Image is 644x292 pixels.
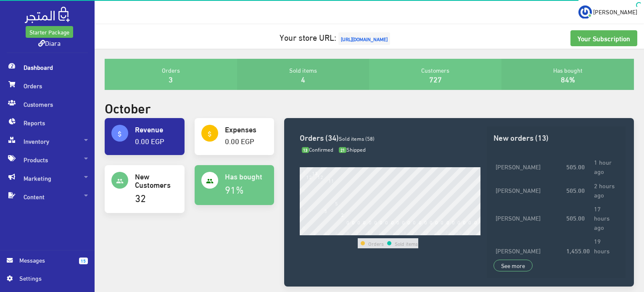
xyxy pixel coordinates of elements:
[561,72,575,86] a: 84%
[79,258,88,264] span: 15
[593,6,637,17] span: [PERSON_NAME]
[116,130,124,138] i: attach_money
[339,133,375,143] span: Sold items (58)
[494,234,564,267] td: [PERSON_NAME]
[339,144,366,154] span: Shipped
[339,147,346,153] span: 21
[494,201,564,234] td: [PERSON_NAME]
[302,147,309,153] span: 13
[225,125,268,133] h4: Expenses
[578,5,592,19] img: ...
[501,59,634,90] div: Has bought
[401,229,406,235] div: 18
[7,58,88,76] span: Dashboard
[412,229,417,235] div: 20
[206,130,214,138] i: attach_money
[135,172,178,189] h4: New Customers
[369,59,501,90] div: Customers
[346,229,349,235] div: 8
[578,5,637,18] a: ... [PERSON_NAME]
[105,100,151,115] h2: October
[225,172,268,180] h4: Has bought
[7,132,88,150] span: Inventory
[26,26,73,38] a: Starter Package
[467,229,473,235] div: 30
[592,178,619,201] td: 2 hours ago
[7,150,88,169] span: Products
[335,229,338,235] div: 6
[280,29,392,45] a: Your store URL:[URL][DOMAIN_NAME]
[434,229,440,235] div: 24
[7,95,88,113] span: Customers
[368,238,384,248] td: Orders
[105,59,237,90] div: Orders
[7,169,88,187] span: Marketing
[394,238,418,248] td: Sold items
[7,274,88,287] a: Settings
[445,229,451,235] div: 26
[7,255,88,274] a: 15 Messages
[570,30,637,46] a: Your Subscription
[494,178,564,201] td: [PERSON_NAME]
[38,37,61,49] a: Diara
[429,72,442,86] a: 727
[169,72,173,86] a: 3
[494,133,619,141] h3: New orders (13)
[423,229,429,235] div: 22
[566,213,585,222] strong: 505.00
[225,134,254,147] a: 0.00 EGP
[7,76,88,95] span: Orders
[7,113,88,132] span: Reports
[367,229,373,235] div: 12
[301,72,305,86] a: 4
[135,134,164,147] a: 0.00 EGP
[19,255,72,265] span: Messages
[390,229,396,235] div: 16
[592,155,619,178] td: 1 hour ago
[592,201,619,234] td: 17 hours ago
[19,274,81,283] span: Settings
[225,180,244,198] a: 91%
[356,229,362,235] div: 10
[566,246,590,255] strong: 1,455.00
[494,155,564,178] td: [PERSON_NAME]
[300,133,480,141] h3: Orders (34)
[313,229,316,235] div: 2
[135,125,178,133] h4: Revenue
[494,260,533,271] a: See more
[206,177,214,185] i: people
[592,234,619,267] td: 19 hours ago
[456,229,462,235] div: 28
[338,32,390,45] span: [URL][DOMAIN_NAME]
[7,187,88,206] span: Content
[237,59,370,90] div: Sold items
[25,7,70,23] img: .
[116,177,124,185] i: people
[566,185,585,195] strong: 505.00
[302,144,334,154] span: Confirmed
[566,162,585,171] strong: 505.00
[324,229,327,235] div: 4
[378,229,384,235] div: 14
[135,188,146,206] a: 32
